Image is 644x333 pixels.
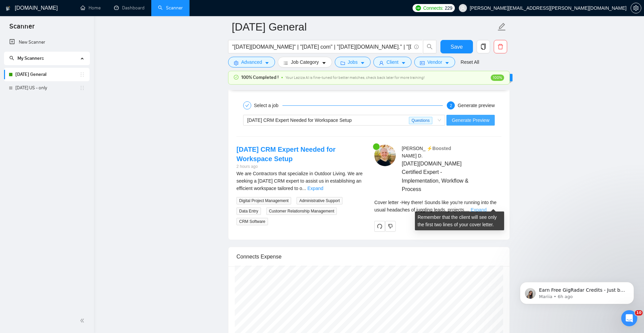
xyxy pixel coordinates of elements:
span: 100% Completed ! [241,74,279,81]
span: setting [631,5,641,11]
span: Advanced [241,58,262,66]
span: double-left [80,317,87,324]
button: folderJobscaret-down [335,57,371,67]
span: My Scanners [17,55,44,61]
span: info-circle [414,45,419,49]
span: Client [386,58,398,66]
span: 10 [635,310,643,316]
span: Questions [409,117,432,124]
span: ... [302,186,306,191]
button: delete [494,40,507,53]
a: dashboardDashboard [114,5,145,11]
div: Remember that the client will see only the first two lines of your cover letter. [374,199,501,213]
a: searchScanner [158,5,183,11]
span: copy [477,44,490,50]
span: We are Contractors that specialize in Outdoor Living. We are seeking a [DATE] CRM expert to assis... [236,171,363,191]
span: [DATE][DOMAIN_NAME] Certified Expert - Implementation, Workflow & Process [402,159,482,193]
iframe: Intercom live chat [621,310,637,326]
span: 229 [445,4,452,12]
img: logo [6,3,10,14]
span: Vendor [427,58,442,66]
span: [DATE] CRM Expert Needed for Workspace Setup [247,117,352,123]
a: [DATE] US - only [15,81,79,95]
span: Save [450,43,463,51]
span: Generate Preview [452,116,489,124]
a: homeHome [80,5,101,11]
button: barsJob Categorycaret-down [278,57,332,67]
img: upwork-logo.png [416,5,421,11]
span: folder [340,60,345,65]
a: [DATE] General [15,68,79,81]
div: 2 hours ago [236,163,364,170]
li: Monday General [4,68,90,81]
a: Expand [308,186,323,191]
span: check-circle [234,75,238,80]
li: New Scanner [4,36,90,49]
span: caret-down [265,60,269,65]
div: Select a job [254,101,282,109]
button: Generate Preview [446,115,495,126]
span: holder [79,72,85,77]
button: search [423,40,436,53]
li: Monday US - only [4,81,90,95]
span: bars [283,60,288,65]
span: Your Laziza AI is fine-tuned for better matches, check back later for more training! [285,75,425,80]
span: user [461,6,465,10]
input: Scanner name... [232,18,496,35]
span: holder [79,85,85,91]
span: 2 [450,103,452,108]
span: check [245,103,249,107]
span: Administrative Support [297,197,342,204]
img: c1VeCu1PB6mysy3-ek1j9HS8jh5jaIU6687WVpZxhAcjA3Vfio2v_-vh3G3A49Nho2 [374,145,396,166]
span: Connects: [423,4,443,12]
span: Digital Project Management [236,197,291,204]
span: caret-down [445,60,449,65]
span: caret-down [322,60,326,65]
a: Reset All [461,58,479,66]
span: Cover letter - Hey there! Sounds like you’re running into the usual headaches of juggling leads, ... [374,200,496,212]
button: userClientcaret-down [373,57,412,67]
span: Jobs [348,58,358,66]
span: Scanner [4,21,40,36]
a: [DATE] CRM Expert Needed for Workspace Setup [236,146,335,162]
button: dislike [385,221,396,232]
span: idcard [420,60,425,65]
span: ... [466,207,470,212]
span: caret-down [360,60,365,65]
button: redo [374,221,385,232]
span: Customer Relationship Management [266,207,337,215]
span: My Scanners [9,55,44,61]
span: dislike [388,224,393,229]
span: user [379,60,384,65]
span: Data Entry [236,207,261,215]
span: Job Category [291,58,319,66]
a: Expand [471,207,486,212]
span: caret-down [401,60,406,65]
input: Search Freelance Jobs... [232,43,411,51]
span: CRM Software [236,218,268,225]
span: setting [234,60,238,65]
div: We are Contractors that specialize in Outdoor Living. We are seeking a Monday CRM expert to assis... [236,170,364,192]
a: setting [631,5,641,11]
button: copy [477,40,490,53]
div: Generate preview [458,101,495,109]
span: edit [497,22,506,31]
div: Connects Expense [236,247,501,266]
button: setting [631,3,641,13]
span: search [423,44,436,50]
span: 100% [491,75,504,81]
span: delete [494,44,507,50]
div: Remember that the client will see only the first two lines of your cover letter. [415,211,504,230]
span: redo [375,224,385,229]
button: idcardVendorcaret-down [414,57,455,67]
span: ⚡️Boosted [427,146,451,151]
a: New Scanner [9,36,84,49]
span: [PERSON_NAME] D . [402,146,426,158]
iframe: Intercom notifications message [510,268,644,315]
button: settingAdvancedcaret-down [228,57,275,67]
span: search [9,56,14,60]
